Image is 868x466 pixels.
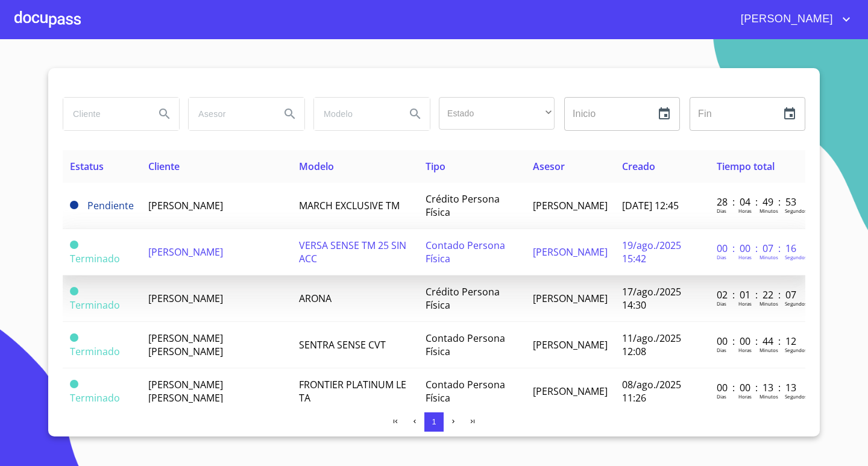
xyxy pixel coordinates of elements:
[70,287,78,295] span: Terminado
[299,338,386,351] span: SENTRA SENSE CVT
[70,160,104,173] span: Estatus
[738,300,752,307] p: Horas
[426,332,505,358] span: Contado Persona Física
[275,99,304,128] button: Search
[70,241,78,249] span: Terminado
[622,378,681,405] span: 08/ago./2025 11:26
[738,207,752,214] p: Horas
[70,201,78,209] span: Pendiente
[717,335,798,348] p: 00 : 00 : 44 : 12
[732,10,854,29] button: account of current user
[785,254,807,260] p: Segundos
[87,199,134,212] span: Pendiente
[533,385,608,398] span: [PERSON_NAME]
[299,378,406,405] span: FRONTIER PLATINUM LE TA
[432,417,436,426] span: 1
[717,254,726,260] p: Dias
[738,347,752,353] p: Horas
[189,98,271,130] input: search
[533,245,608,259] span: [PERSON_NAME]
[426,378,505,405] span: Contado Persona Física
[717,242,798,255] p: 00 : 00 : 07 : 16
[622,239,681,265] span: 19/ago./2025 15:42
[717,288,798,301] p: 02 : 01 : 22 : 07
[148,199,223,212] span: [PERSON_NAME]
[439,97,555,130] div: ​
[759,254,778,260] p: Minutos
[314,98,396,130] input: search
[70,345,120,358] span: Terminado
[426,285,500,312] span: Crédito Persona Física
[785,347,807,353] p: Segundos
[785,207,807,214] p: Segundos
[299,199,400,212] span: MARCH EXCLUSIVE TM
[717,393,726,400] p: Dias
[299,292,332,305] span: ARONA
[299,239,406,265] span: VERSA SENSE TM 25 SIN ACC
[70,298,120,312] span: Terminado
[70,391,120,405] span: Terminado
[426,192,500,219] span: Crédito Persona Física
[622,160,655,173] span: Creado
[148,292,223,305] span: [PERSON_NAME]
[533,199,608,212] span: [PERSON_NAME]
[759,347,778,353] p: Minutos
[63,98,145,130] input: search
[717,347,726,353] p: Dias
[533,160,565,173] span: Asesor
[759,300,778,307] p: Minutos
[148,160,180,173] span: Cliente
[717,207,726,214] p: Dias
[759,207,778,214] p: Minutos
[738,393,752,400] p: Horas
[533,338,608,351] span: [PERSON_NAME]
[717,160,775,173] span: Tiempo total
[426,160,445,173] span: Tipo
[150,99,179,128] button: Search
[717,300,726,307] p: Dias
[299,160,334,173] span: Modelo
[426,239,505,265] span: Contado Persona Física
[148,378,223,405] span: [PERSON_NAME] [PERSON_NAME]
[401,99,430,128] button: Search
[732,10,839,29] span: [PERSON_NAME]
[424,412,444,432] button: 1
[785,300,807,307] p: Segundos
[70,333,78,342] span: Terminado
[738,254,752,260] p: Horas
[785,393,807,400] p: Segundos
[148,245,223,259] span: [PERSON_NAME]
[533,292,608,305] span: [PERSON_NAME]
[148,332,223,358] span: [PERSON_NAME] [PERSON_NAME]
[622,199,679,212] span: [DATE] 12:45
[622,285,681,312] span: 17/ago./2025 14:30
[70,380,78,388] span: Terminado
[759,393,778,400] p: Minutos
[622,332,681,358] span: 11/ago./2025 12:08
[70,252,120,265] span: Terminado
[717,195,798,209] p: 28 : 04 : 49 : 53
[717,381,798,394] p: 00 : 00 : 13 : 13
